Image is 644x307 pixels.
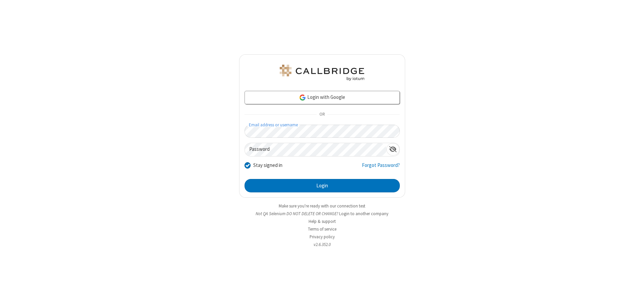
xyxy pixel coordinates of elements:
a: Privacy policy [310,234,335,240]
li: Not QA Selenium DO NOT DELETE OR CHANGE? [239,210,405,217]
a: Login with Google [245,91,400,104]
img: QA Selenium DO NOT DELETE OR CHANGE [278,65,366,81]
button: Login to another company [339,210,388,217]
li: v2.6.352.0 [239,241,405,248]
a: Make sure you're ready with our connection test [279,203,365,209]
a: Forgot Password? [362,162,400,174]
a: Help & support [309,219,336,224]
input: Email address or username [245,125,400,138]
img: google-icon.png [299,94,306,101]
input: Password [245,143,386,156]
span: OR [317,110,327,119]
button: Login [245,179,400,192]
label: Stay signed in [253,162,282,169]
a: Terms of service [308,226,336,232]
div: Show password [386,143,399,156]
